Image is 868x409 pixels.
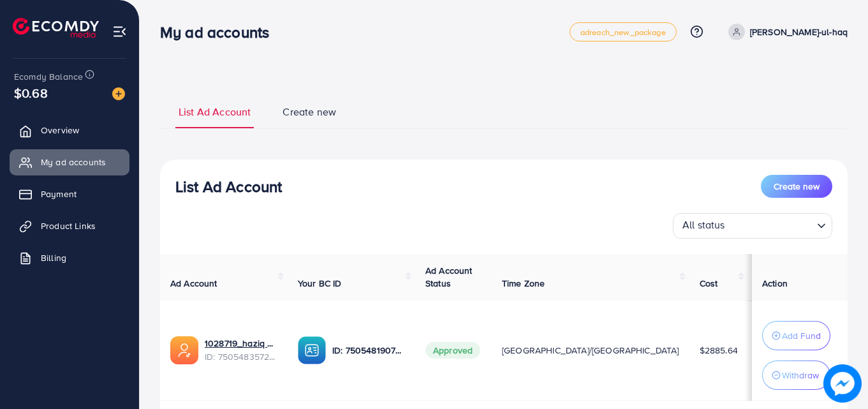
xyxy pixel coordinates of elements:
[580,28,666,36] span: adreach_new_package
[762,321,830,350] button: Add Fund
[570,22,677,41] a: adreach_new_package
[283,105,336,119] span: Create new
[332,343,405,358] p: ID: 7505481907963052039
[13,18,99,38] img: logo
[723,24,848,40] a: [PERSON_NAME]-ul-haq
[41,251,66,264] span: Billing
[425,264,473,290] span: Ad Account Status
[10,149,129,175] a: My ad accounts
[14,70,83,83] span: Ecomdy Balance
[762,361,830,390] button: Withdraw
[729,216,812,235] input: Search for option
[673,213,832,239] div: Search for option
[41,124,79,137] span: Overview
[700,344,738,357] span: $2885.64
[112,24,127,39] img: menu
[502,344,679,357] span: [GEOGRAPHIC_DATA]/[GEOGRAPHIC_DATA]
[774,180,820,193] span: Create new
[205,337,277,363] div: <span class='underline'>1028719_haziq clothing_1747506744855</span></br>7505483572002734087
[502,277,545,290] span: Time Zone
[10,213,129,239] a: Product Links
[762,277,788,290] span: Action
[170,336,198,364] img: ic-ads-acc.e4c84228.svg
[10,181,129,207] a: Payment
[10,245,129,271] a: Billing
[425,342,480,359] span: Approved
[205,337,277,350] a: 1028719_haziq clothing_1747506744855
[782,368,819,383] p: Withdraw
[41,188,77,200] span: Payment
[823,364,862,403] img: image
[112,87,125,100] img: image
[41,156,106,168] span: My ad accounts
[10,117,129,143] a: Overview
[205,350,277,363] span: ID: 7505483572002734087
[41,219,96,232] span: Product Links
[179,105,251,119] span: List Ad Account
[170,277,217,290] span: Ad Account
[160,23,279,41] h3: My ad accounts
[680,215,728,235] span: All status
[750,24,848,40] p: [PERSON_NAME]-ul-haq
[298,277,342,290] span: Your BC ID
[175,177,282,196] h3: List Ad Account
[14,84,48,102] span: $0.68
[782,328,821,343] p: Add Fund
[761,175,832,198] button: Create new
[298,336,326,364] img: ic-ba-acc.ded83a64.svg
[700,277,718,290] span: Cost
